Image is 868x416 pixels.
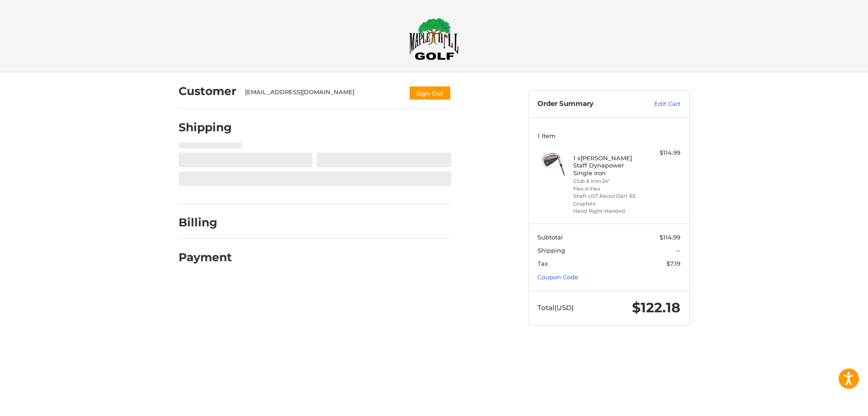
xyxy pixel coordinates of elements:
[635,100,680,109] a: Edit Cart
[538,132,680,139] h3: 1 Item
[573,185,642,193] li: Flex A Flex
[245,88,400,100] div: [EMAIL_ADDRESS][DOMAIN_NAME]
[179,120,232,134] h2: Shipping
[179,250,232,264] h2: Payment
[538,100,635,109] h3: Order Summary
[538,234,563,241] span: Subtotal
[409,86,451,100] button: Sign Out
[573,154,642,177] h4: 1 x [PERSON_NAME] Staff Dynapower Single Iron
[179,215,231,230] h2: Billing
[676,247,680,254] span: --
[538,247,565,254] span: Shipping
[538,273,578,281] a: Coupon Code
[573,207,642,215] li: Hand Right-Handed
[538,260,548,267] span: Tax
[538,303,574,312] span: Total (USD)
[666,260,680,267] span: $7.19
[179,84,236,98] h2: Customer
[409,18,459,60] img: Maple Hill Golf
[573,177,642,185] li: Club 6 Iron 24°
[645,148,680,158] div: $114.99
[632,299,680,316] span: $122.18
[573,192,642,207] li: Shaft UST Recoil Dart 65 Graphite
[660,234,680,241] span: $114.99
